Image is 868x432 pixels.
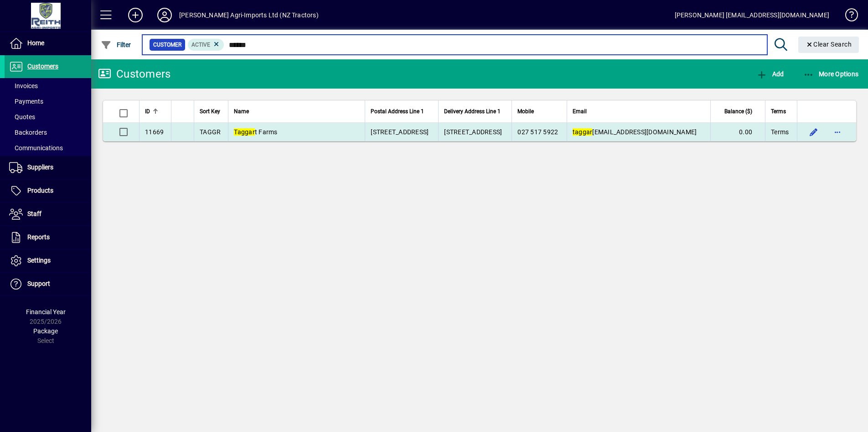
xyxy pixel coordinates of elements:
span: 027 517 5922 [517,128,558,136]
a: Support [5,273,91,295]
span: Backorders [9,129,47,136]
mat-chip: Activation Status: Active [188,39,224,51]
span: Balance ($) [724,106,752,116]
button: Filter [98,37,134,53]
span: Payments [9,98,43,105]
span: More Options [803,70,859,78]
span: Delivery Address Line 1 [444,106,501,116]
div: Customers [98,67,170,81]
span: Terms [771,127,789,137]
a: Products [5,179,91,202]
em: taggar [573,128,593,136]
div: Name [234,106,359,116]
button: More Options [801,66,861,82]
div: Balance ($) [716,106,760,116]
span: Terms [771,106,786,116]
span: Customer [153,40,181,49]
span: Email [573,106,587,116]
span: Package [33,327,58,335]
button: Clear [798,37,859,53]
button: More options [830,125,845,139]
span: Communications [9,144,63,152]
span: Add [756,70,784,78]
a: Settings [5,249,91,272]
span: Name [234,106,249,116]
td: 0.00 [710,123,765,141]
span: Postal Address Line 1 [371,106,424,116]
span: ID [145,106,150,116]
span: TAGGR [200,128,221,136]
div: [PERSON_NAME] Agri-Imports Ltd (NZ Tractors) [179,8,319,22]
span: 11669 [145,128,164,136]
a: Staff [5,203,91,226]
button: Edit [806,125,821,139]
span: [EMAIL_ADDRESS][DOMAIN_NAME] [573,128,697,136]
a: Invoices [5,78,91,94]
span: Active [191,42,210,48]
button: Add [754,66,786,82]
em: Taggar [234,128,255,136]
span: Financial Year [26,308,66,316]
span: Home [27,39,44,47]
a: Backorders [5,125,91,140]
span: Staff [27,210,41,217]
a: Quotes [5,109,91,125]
div: Email [573,106,705,116]
span: Quotes [9,113,35,121]
div: ID [145,106,165,116]
a: Communications [5,140,91,156]
a: Home [5,32,91,55]
span: [STREET_ADDRESS] [444,128,502,136]
a: Reports [5,226,91,249]
span: Reports [27,233,50,241]
button: Add [121,7,150,23]
span: Clear Search [806,41,852,48]
a: Knowledge Base [838,2,857,32]
a: Suppliers [5,156,91,179]
span: Products [27,187,53,194]
a: Payments [5,94,91,109]
span: Settings [27,257,51,264]
span: Support [27,280,50,287]
span: Suppliers [27,163,53,171]
span: Invoices [9,82,38,90]
span: Filter [101,41,131,48]
div: [PERSON_NAME] [EMAIL_ADDRESS][DOMAIN_NAME] [675,8,829,22]
div: Mobile [517,106,561,116]
span: [STREET_ADDRESS] [371,128,429,136]
span: Customers [27,63,58,70]
span: Mobile [517,106,534,116]
span: t Farms [234,128,277,136]
button: Profile [150,7,179,23]
span: Sort Key [200,106,220,116]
